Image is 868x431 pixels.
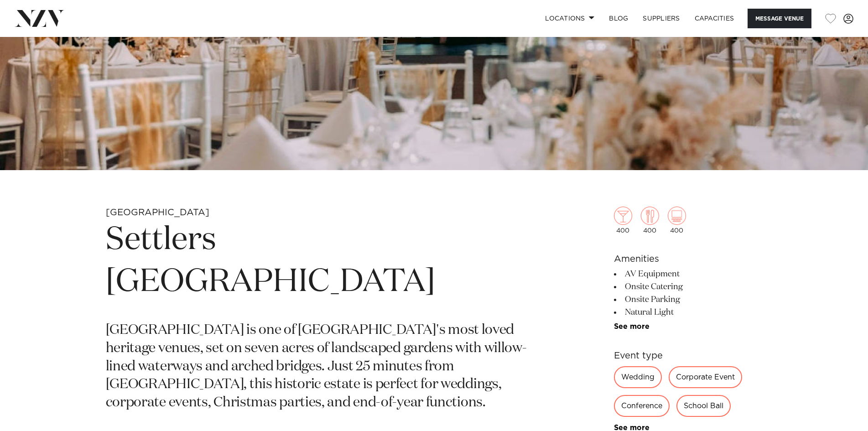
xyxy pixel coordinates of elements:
h1: Settlers [GEOGRAPHIC_DATA] [106,219,549,303]
li: Natural Light [614,306,763,319]
li: AV Equipment [614,268,763,280]
button: Message Venue [748,9,811,28]
a: BLOG [602,9,635,28]
div: Wedding [614,366,662,388]
li: Onsite Catering [614,280,763,293]
div: 400 [641,207,659,234]
img: dining.png [641,207,659,225]
img: theatre.png [668,207,686,225]
div: 400 [668,207,686,234]
h6: Event type [614,349,763,363]
div: School Ball [676,395,731,417]
img: cocktail.png [614,207,632,225]
div: Conference [614,395,670,417]
a: Locations [538,9,602,28]
img: nzv-logo.png [15,10,64,26]
h6: Amenities [614,252,763,266]
li: Onsite Parking [614,293,763,306]
small: [GEOGRAPHIC_DATA] [106,208,209,217]
div: Corporate Event [669,366,742,388]
a: Capacities [687,9,742,28]
p: [GEOGRAPHIC_DATA] is one of [GEOGRAPHIC_DATA]'s most loved heritage venues, set on seven acres of... [106,322,549,412]
div: 400 [614,207,632,234]
a: SUPPLIERS [635,9,687,28]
